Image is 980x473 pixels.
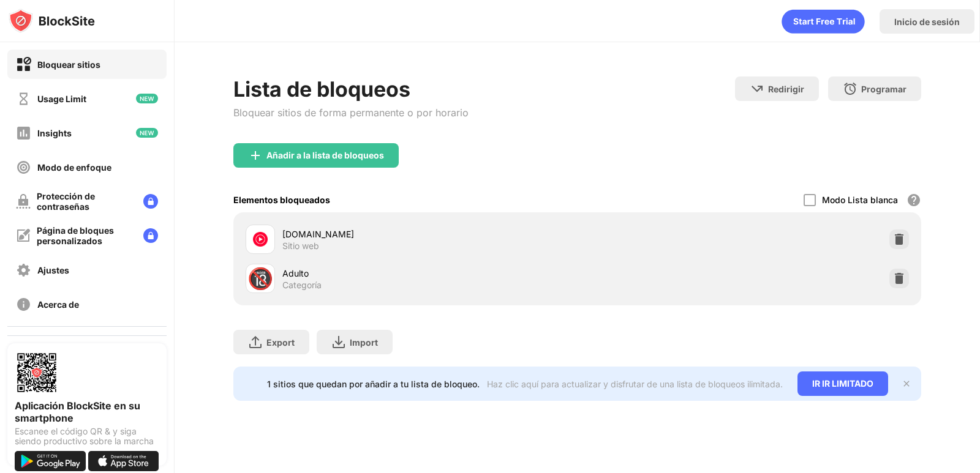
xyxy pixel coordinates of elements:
img: lock-menu.svg [143,194,158,209]
div: [DOMAIN_NAME] [282,228,578,240]
div: Inicio de sesión [894,17,960,27]
div: Añadir a la lista de bloqueos [266,151,384,160]
img: password-protection-off.svg [16,194,31,209]
img: focus-off.svg [16,160,31,175]
div: animation [782,9,865,34]
div: Usage Limit [37,94,86,104]
img: options-page-qr-code.png [15,351,59,395]
img: about-off.svg [16,297,31,312]
img: new-icon.svg [136,128,158,138]
div: Ajustes [37,265,69,275]
div: IR IR LIMITADO [797,371,888,396]
img: download-on-the-app-store.svg [88,451,159,471]
div: Lista de bloqueos [233,76,469,102]
img: time-usage-off.svg [16,91,31,106]
div: Import [350,337,378,348]
img: new-icon.svg [136,94,158,103]
div: Elementos bloqueados [233,195,330,205]
div: Redirigir [768,84,804,94]
div: Acerca de [37,299,79,310]
div: Insights [37,128,72,138]
img: customize-block-page-off.svg [16,228,31,243]
div: 🔞 [247,266,273,291]
div: Export [266,337,295,348]
img: x-button.svg [902,379,911,389]
div: Bloquear sitios de forma permanente o por horario [233,106,469,119]
img: insights-off.svg [16,125,31,141]
div: Modo de enfoque [37,162,111,173]
div: Sitio web [282,240,319,251]
div: Programar [861,84,907,94]
div: Haz clic aquí para actualizar y disfrutar de una lista de bloqueos ilimitada. [487,379,783,389]
img: get-it-on-google-play.svg [15,451,86,471]
div: Bloquear sitios [37,59,100,70]
div: Página de bloques personalizados [37,225,134,246]
img: block-on.svg [16,57,31,72]
div: 1 sitios que quedan por añadir a tu lista de bloqueo. [267,379,480,389]
img: lock-menu.svg [143,228,158,243]
div: Aplicación BlockSite en su smartphone [15,400,159,424]
div: Modo Lista blanca [822,195,898,205]
div: Protección de contraseñas [37,191,134,212]
div: Adulto [282,267,578,280]
img: logo-blocksite.svg [9,9,95,33]
div: Escanee el código QR & y siga siendo productivo sobre la marcha [15,426,159,446]
div: Categoría [282,280,322,291]
img: settings-off.svg [16,263,31,278]
img: favicons [253,232,268,247]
